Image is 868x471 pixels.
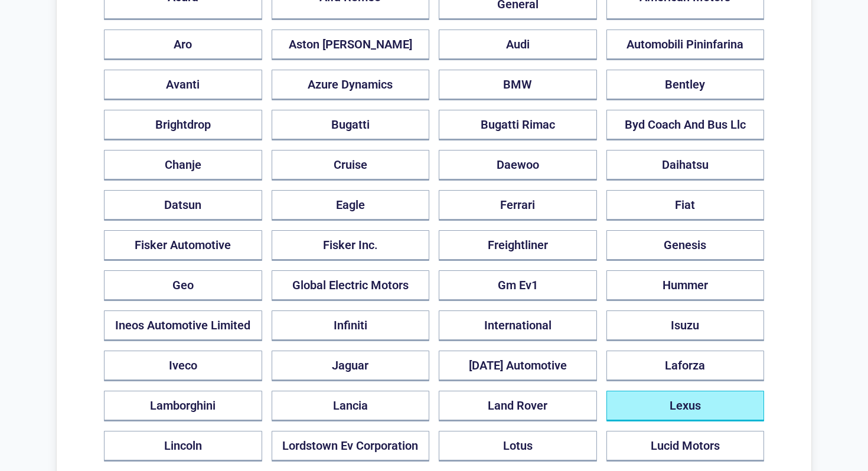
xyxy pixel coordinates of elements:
button: International [439,310,597,341]
button: Daihatsu [606,150,765,181]
button: Byd Coach And Bus Llc [606,110,765,140]
button: Aro [104,30,262,60]
button: Hummer [606,270,765,301]
button: Bentley [606,70,765,100]
button: Brightdrop [104,110,262,140]
button: Bugatti Rimac [439,110,597,140]
button: BMW [439,70,597,100]
button: Bugatti [272,110,430,140]
button: Fiat [606,190,765,221]
button: Lucid Motors [606,431,765,462]
button: Aston [PERSON_NAME] [272,30,430,60]
button: Datsun [104,190,262,221]
button: Jaguar [272,351,430,381]
button: Lexus [606,391,765,421]
button: Genesis [606,230,765,261]
button: Gm Ev1 [439,270,597,301]
button: Avanti [104,70,262,100]
button: Cruise [272,150,430,181]
button: Freightliner [439,230,597,261]
button: Lancia [272,391,430,421]
button: Automobili Pininfarina [606,30,765,60]
button: Lotus [439,431,597,462]
button: Lincoln [104,431,262,462]
button: Ferrari [439,190,597,221]
button: [DATE] Automotive [439,351,597,381]
button: Ineos Automotive Limited [104,310,262,341]
button: Daewoo [439,150,597,181]
button: Lamborghini [104,391,262,421]
button: Fisker Inc. [272,230,430,261]
button: Land Rover [439,391,597,421]
button: Geo [104,270,262,301]
button: Audi [439,30,597,60]
button: Global Electric Motors [272,270,430,301]
button: Chanje [104,150,262,181]
button: Infiniti [272,310,430,341]
button: Lordstown Ev Corporation [272,431,430,462]
button: Laforza [606,351,765,381]
button: Iveco [104,351,262,381]
button: Eagle [272,190,430,221]
button: Fisker Automotive [104,230,262,261]
button: Azure Dynamics [272,70,430,100]
button: Isuzu [606,310,765,341]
